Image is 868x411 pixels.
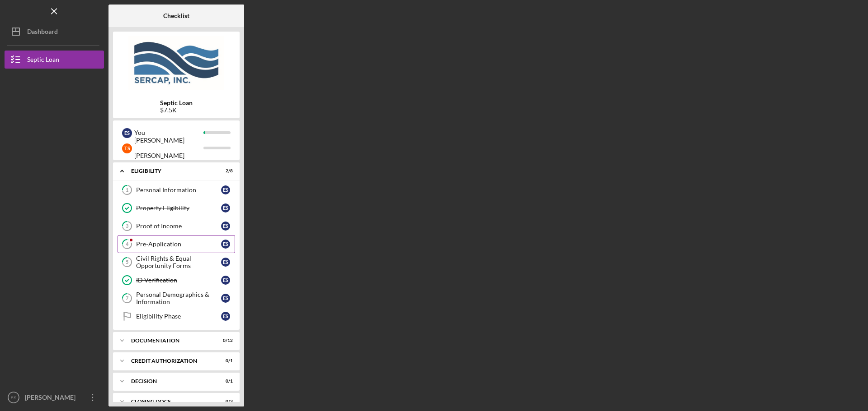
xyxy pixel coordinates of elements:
div: E S [221,276,230,285]
div: E S [122,128,132,138]
div: Septic Loan [27,51,59,71]
a: 1Personal InformationES [118,181,235,199]
div: E S [221,185,230,194]
div: T S [122,143,132,153]
img: Product logo [113,36,240,90]
tspan: 3 [126,223,128,229]
div: E S [221,240,230,249]
tspan: 5 [126,259,128,265]
div: Personal Demographics & Information [136,291,221,305]
div: 0 / 1 [217,379,233,384]
button: Dashboard [5,23,104,41]
div: Proof of Income [136,222,221,230]
div: E S [221,203,230,212]
text: ES [11,395,17,400]
a: Property EligibilityES [118,199,235,217]
tspan: 4 [126,241,129,247]
div: CREDIT AUTHORIZATION [131,358,210,364]
div: You [134,125,203,140]
div: Property Eligibility [136,204,221,212]
div: Personal Information [136,186,221,194]
a: Eligibility PhaseES [118,307,235,325]
div: [PERSON_NAME] [23,388,81,409]
a: 7Personal Demographics & InformationES [118,289,235,307]
div: 2 / 8 [217,168,233,174]
div: E S [221,258,230,267]
div: CLOSING DOCS [131,399,210,404]
div: E S [221,312,230,321]
div: Eligibility Phase [136,313,221,320]
div: Civil Rights & Equal Opportunity Forms [136,255,221,269]
div: Documentation [131,338,210,343]
div: 0 / 1 [217,358,233,364]
tspan: 1 [126,187,128,193]
div: E S [221,294,230,303]
a: 4Pre-ApplicationES [118,235,235,253]
div: 0 / 12 [217,338,233,343]
div: Eligibility [131,168,210,174]
div: Pre-Application [136,240,221,248]
div: [PERSON_NAME] [PERSON_NAME] [134,133,203,163]
a: 3Proof of IncomeES [118,217,235,235]
b: Septic Loan [160,99,193,106]
button: Septic Loan [5,51,104,69]
tspan: 7 [126,296,129,301]
div: $7.5K [160,106,193,114]
div: Decision [131,379,210,384]
div: ID Verification [136,277,221,284]
a: 5Civil Rights & Equal Opportunity FormsES [118,253,235,271]
div: E S [221,222,230,231]
a: ID VerificationES [118,271,235,289]
div: 0 / 3 [217,399,233,404]
div: Dashboard [27,23,58,43]
b: Checklist [163,12,189,19]
button: ES[PERSON_NAME] [5,388,104,406]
